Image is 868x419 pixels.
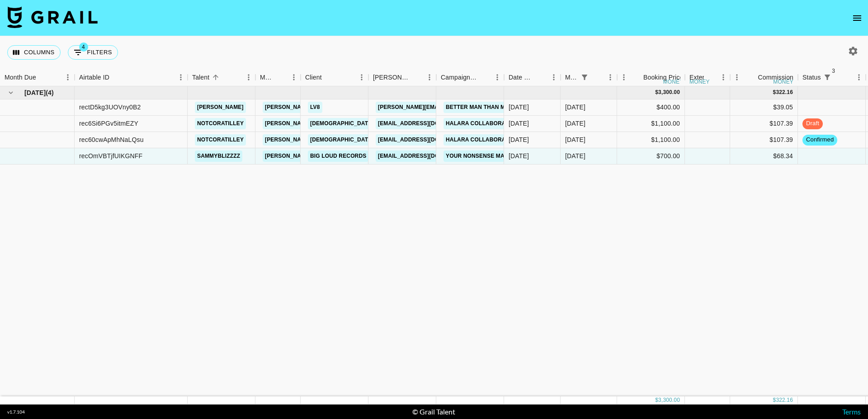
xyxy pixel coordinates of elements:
button: Sort [410,71,423,84]
div: Oct '25 [565,151,585,160]
div: rec60cwApMhNaLQsu [79,135,144,144]
div: Campaign (Type) [436,69,504,86]
a: [PERSON_NAME][EMAIL_ADDRESS][DOMAIN_NAME] [263,102,410,113]
div: Date Created [509,69,534,86]
button: Menu [491,71,504,84]
div: [PERSON_NAME] [373,69,410,86]
div: 322.16 [776,89,793,96]
div: Month Due [5,69,36,86]
div: Manager [260,69,274,86]
div: Oct '25 [565,119,585,128]
div: rec6Si6PGv5itmEZY [79,119,138,128]
button: Menu [242,71,255,84]
div: $700.00 [617,148,685,165]
div: money [689,79,710,85]
button: Menu [287,71,301,84]
div: 7/31/2025 [509,119,529,128]
a: Better Man Than Me Marshmello & [PERSON_NAME] [PERSON_NAME] [443,102,654,113]
div: $107.39 [730,116,798,132]
div: © Grail Talent [412,407,455,416]
div: Oct '25 [565,103,585,112]
div: money [663,79,684,85]
div: Oct '25 [565,135,585,144]
div: Talent [188,69,255,86]
button: Menu [730,71,744,84]
div: 7/31/2025 [509,135,529,144]
span: confirmed [802,136,837,144]
button: Sort [591,71,604,84]
button: Menu [355,71,368,84]
div: Booking Price [643,69,683,86]
div: $ [655,396,658,404]
button: Sort [631,71,643,84]
button: Sort [478,71,491,84]
a: [EMAIL_ADDRESS][DOMAIN_NAME] [376,118,477,129]
button: Sort [109,71,122,84]
button: Menu [174,71,188,84]
span: [DATE] [24,88,46,97]
button: Sort [36,71,49,84]
a: [DEMOGRAPHIC_DATA] [308,134,376,146]
a: Halara collaboration [443,118,521,129]
img: Grail Talent [7,6,98,28]
div: 3,300.00 [658,396,680,404]
button: Menu [61,71,75,84]
div: 10/2/2025 [509,151,529,160]
button: Show filters [578,71,591,84]
div: $ [773,89,776,96]
button: hide children [5,86,17,99]
a: notcoratilley [195,118,246,129]
div: v 1.7.104 [7,409,25,415]
span: 4 [79,42,88,52]
div: $107.39 [730,132,798,148]
a: sammyblizzzz [195,151,242,162]
a: [EMAIL_ADDRESS][DOMAIN_NAME] [376,151,477,162]
div: rectD5kg3UOVny0B2 [79,103,141,112]
button: Sort [534,71,547,84]
div: 10/1/2025 [509,103,529,112]
div: $400.00 [617,99,685,116]
a: [PERSON_NAME][EMAIL_ADDRESS][DOMAIN_NAME] [263,118,410,129]
button: Sort [704,71,717,84]
a: Big Loud Records [308,151,368,162]
div: Client [305,69,322,86]
a: Halara collaboration [443,134,521,146]
div: $ [655,89,658,96]
a: [PERSON_NAME][EMAIL_ADDRESS][DOMAIN_NAME] [263,134,410,146]
div: Date Created [504,69,561,86]
a: [EMAIL_ADDRESS][DOMAIN_NAME] [376,134,477,146]
div: Campaign (Type) [441,69,478,86]
div: Booker [368,69,436,86]
button: Sort [834,71,846,84]
button: Menu [617,71,631,84]
a: Terms [842,407,861,416]
div: Status [798,69,866,86]
div: $1,100.00 [617,116,685,132]
div: Airtable ID [75,69,188,86]
div: Status [802,69,821,86]
button: Sort [322,71,335,84]
div: 322.16 [776,396,793,404]
a: [DEMOGRAPHIC_DATA] [308,118,376,129]
a: LV8 [308,102,322,113]
button: Select columns [7,45,61,60]
div: Talent [192,69,209,86]
a: [PERSON_NAME][EMAIL_ADDRESS][DOMAIN_NAME] [263,151,410,162]
button: Menu [852,71,866,84]
button: Menu [717,71,730,84]
a: Your Nonsense Makes Sense - The 502s [443,151,569,162]
div: $39.05 [730,99,798,116]
div: Month Due [565,69,578,86]
span: draft [802,119,823,128]
div: 3 active filters [821,71,834,84]
button: Sort [209,71,222,84]
button: Sort [274,71,287,84]
div: 1 active filter [578,71,591,84]
div: $1,100.00 [617,132,685,148]
button: Menu [423,71,436,84]
button: Sort [745,71,758,84]
div: Airtable ID [79,69,109,86]
button: Menu [604,71,617,84]
div: Client [301,69,368,86]
div: $ [773,396,776,404]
